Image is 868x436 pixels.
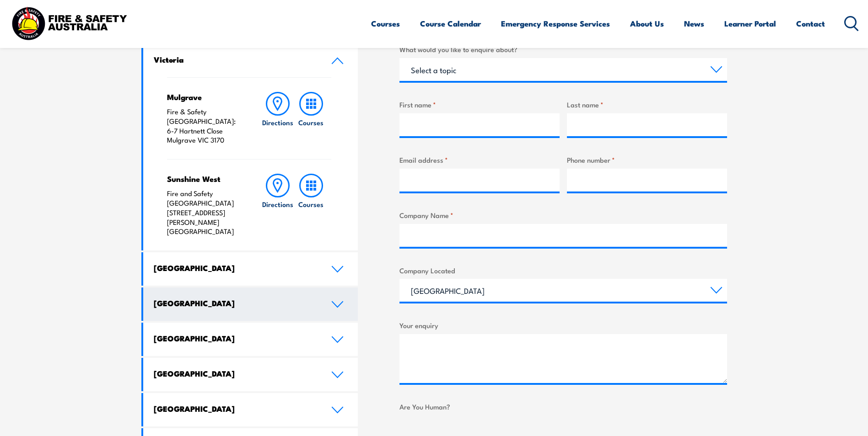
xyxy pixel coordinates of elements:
p: Fire and Safety [GEOGRAPHIC_DATA] [STREET_ADDRESS][PERSON_NAME] [GEOGRAPHIC_DATA] [167,189,243,236]
a: Courses [295,92,328,145]
label: Company Located [399,265,727,276]
label: What would you like to enquire about? [399,44,727,54]
a: [GEOGRAPHIC_DATA] [143,287,358,321]
h4: Victoria [154,54,318,64]
a: Learner Portal [724,11,776,36]
a: Contact [796,11,825,36]
a: News [684,11,704,36]
a: [GEOGRAPHIC_DATA] [143,393,358,426]
h4: Sunshine West [167,174,243,184]
label: Your enquiry [399,320,727,330]
a: About Us [630,11,664,36]
h4: [GEOGRAPHIC_DATA] [154,263,318,273]
h6: Courses [298,117,323,127]
p: Fire & Safety [GEOGRAPHIC_DATA]: 6-7 Hartnett Close Mulgrave VIC 3170 [167,107,243,145]
a: Victoria [143,44,358,77]
a: [GEOGRAPHIC_DATA] [143,358,358,391]
h4: [GEOGRAPHIC_DATA] [154,298,318,308]
h4: [GEOGRAPHIC_DATA] [154,404,318,414]
a: Emergency Response Services [501,11,610,36]
h6: Directions [262,199,293,209]
h4: Mulgrave [167,92,243,102]
label: Are You Human? [399,401,727,412]
a: Directions [261,92,294,145]
label: Last name [567,99,727,110]
h4: [GEOGRAPHIC_DATA] [154,368,318,378]
label: Phone number [567,154,727,165]
label: Company Name [399,210,727,220]
a: [GEOGRAPHIC_DATA] [143,323,358,356]
h6: Courses [298,199,323,209]
label: First name [399,99,560,110]
h6: Directions [262,117,293,127]
label: Email address [399,154,560,165]
a: [GEOGRAPHIC_DATA] [143,252,358,286]
a: Course Calendar [420,11,481,36]
a: Courses [295,174,328,236]
a: Courses [371,11,400,36]
h4: [GEOGRAPHIC_DATA] [154,333,318,343]
a: Directions [261,174,294,236]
